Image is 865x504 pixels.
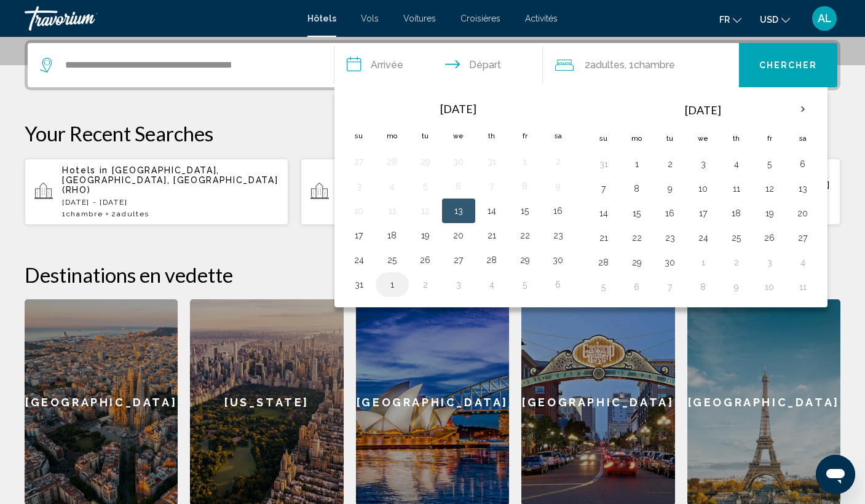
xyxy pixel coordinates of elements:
[760,205,780,222] button: Day 19
[548,202,568,219] button: Day 16
[525,14,558,23] a: Activités
[349,153,369,170] button: Day 27
[62,210,103,218] span: 1
[625,57,675,74] span: , 1
[818,12,832,25] span: AL
[627,278,647,296] button: Day 6
[793,254,813,271] button: Day 4
[543,43,739,87] button: Travelers: 2 adults, 0 children
[793,180,813,197] button: Day 13
[627,229,647,246] button: Day 22
[594,180,614,197] button: Day 7
[66,210,103,218] span: Chambre
[760,278,780,296] button: Day 10
[382,251,402,269] button: Day 25
[403,14,436,23] a: Voitures
[548,276,568,293] button: Day 6
[727,278,746,296] button: Day 9
[660,156,680,173] button: Day 2
[25,158,288,226] button: Hotels in [GEOGRAPHIC_DATA], [GEOGRAPHIC_DATA], [GEOGRAPHIC_DATA] (RHO)[DATE] - [DATE]1Chambre2Ad...
[727,156,746,173] button: Day 4
[793,156,813,173] button: Day 6
[693,180,713,197] button: Day 10
[449,227,468,244] button: Day 20
[816,455,855,494] iframe: Bouton de lancement de la fenêtre de messagerie
[548,153,568,170] button: Day 2
[759,61,818,71] span: Chercher
[660,180,680,197] button: Day 9
[382,153,402,170] button: Day 28
[793,205,813,222] button: Day 20
[482,251,502,269] button: Day 28
[460,14,500,23] a: Croisières
[727,180,746,197] button: Day 11
[620,95,786,125] th: [DATE]
[482,153,502,170] button: Day 31
[416,178,435,195] button: Day 5
[693,156,713,173] button: Day 3
[693,278,713,296] button: Day 8
[25,6,295,31] a: Travorium
[515,251,535,269] button: Day 29
[660,229,680,246] button: Day 23
[376,95,542,122] th: [DATE]
[594,229,614,246] button: Day 21
[301,158,564,226] button: Hotels in Zakynthos, [GEOGRAPHIC_DATA], [GEOGRAPHIC_DATA][DATE] - [DATE]1Chambre2Adultes
[727,254,746,271] button: Day 2
[349,227,369,244] button: Day 17
[760,254,780,271] button: Day 3
[515,178,535,195] button: Day 8
[349,202,369,219] button: Day 10
[25,121,840,146] p: Your Recent Searches
[660,205,680,222] button: Day 16
[449,276,468,293] button: Day 3
[62,165,108,175] span: Hotels in
[449,153,468,170] button: Day 30
[594,205,614,222] button: Day 14
[627,156,647,173] button: Day 1
[760,229,780,246] button: Day 26
[627,254,647,271] button: Day 29
[449,202,468,219] button: Day 13
[590,59,625,71] span: Adultes
[627,205,647,222] button: Day 15
[786,95,820,124] button: Next month
[25,262,840,287] h2: Destinations en vedette
[634,59,675,71] span: Chambre
[482,202,502,219] button: Day 14
[449,178,468,195] button: Day 6
[760,156,780,173] button: Day 5
[585,57,625,74] span: 2
[349,276,369,293] button: Day 31
[416,227,435,244] button: Day 19
[660,278,680,296] button: Day 7
[627,180,647,197] button: Day 8
[793,229,813,246] button: Day 27
[693,254,713,271] button: Day 1
[382,276,402,293] button: Day 1
[416,251,435,269] button: Day 26
[760,10,790,28] button: Change currency
[382,227,402,244] button: Day 18
[111,210,149,218] span: 2
[808,6,840,31] button: User Menu
[307,14,336,23] a: Hôtels
[548,178,568,195] button: Day 9
[760,180,780,197] button: Day 12
[594,254,614,271] button: Day 28
[727,229,746,246] button: Day 25
[334,43,543,87] button: Check in and out dates
[416,202,435,219] button: Day 12
[361,14,379,23] a: Vols
[760,15,778,25] span: USD
[349,251,369,269] button: Day 24
[515,276,535,293] button: Day 5
[515,227,535,244] button: Day 22
[719,15,730,25] span: fr
[548,227,568,244] button: Day 23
